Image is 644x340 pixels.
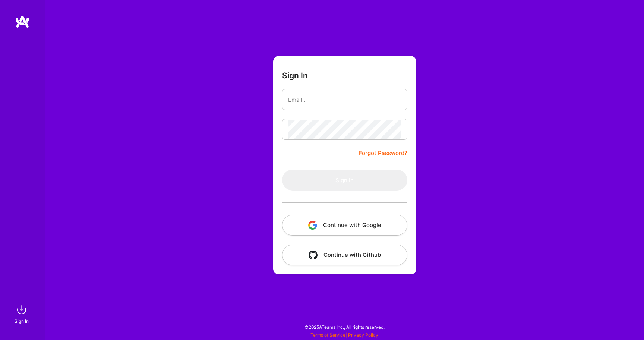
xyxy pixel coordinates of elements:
[359,149,407,158] a: Forgot Password?
[15,317,29,325] div: Sign In
[282,170,407,191] button: Sign In
[309,251,318,259] img: icon
[308,221,317,230] img: icon
[14,302,29,317] img: sign in
[348,332,378,338] a: Privacy Policy
[310,332,378,338] span: |
[15,15,30,28] img: logo
[45,318,644,336] div: © 2025 ATeams Inc., All rights reserved.
[310,332,345,338] a: Terms of Service
[282,245,407,265] button: Continue with Github
[288,90,401,109] input: Email...
[16,302,29,325] a: sign inSign In
[282,215,407,236] button: Continue with Google
[282,71,308,80] h3: Sign In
